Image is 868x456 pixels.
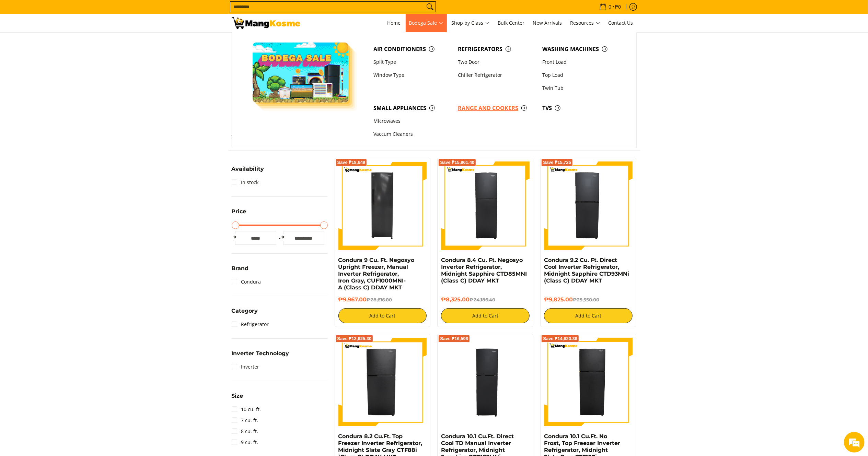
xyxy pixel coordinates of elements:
a: Washing Machines [539,43,623,56]
span: ₱ [280,234,287,241]
span: Washing Machines [542,45,620,53]
a: In stock [232,177,259,188]
img: Condura 9 Cu. Ft. Negosyo Upright Freezer, Manual Inverter Refrigerator, Iron Gray, CUF1000MNI-A ... [338,161,427,250]
a: 10 cu. ft. [232,404,261,415]
del: ₱24,186.40 [470,297,495,302]
summary: Open [232,209,246,219]
span: Shop by Class [452,19,490,27]
a: Microwaves [370,115,454,128]
span: Resources [570,19,600,27]
span: 0 [608,4,613,9]
textarea: Type your message and hit 'Enter' [3,187,131,211]
a: Twin Tub [539,82,623,95]
span: Save ₱16,598 [440,337,468,341]
a: 7 cu. ft. [232,415,258,426]
a: Shop by Class [448,14,493,32]
summary: Open [232,393,243,404]
a: Split Type [370,56,454,69]
a: Range and Cookers [454,101,539,115]
a: 9 cu. ft. [232,437,258,448]
a: Air Conditioners [370,43,454,56]
button: Search [425,2,436,12]
span: We're online! [40,86,95,156]
button: Add to Cart [441,308,530,323]
h6: ₱9,967.00 [338,296,427,303]
a: Refrigerators [454,43,539,56]
a: Contact Us [605,14,637,32]
img: Bodega Sale [253,43,349,103]
h6: ₱8,325.00 [441,296,530,303]
span: Inverter Technology [232,351,289,356]
a: Top Load [539,69,623,82]
summary: Open [232,166,264,177]
span: Save ₱15,725 [543,160,571,165]
button: Add to Cart [338,308,427,323]
span: Size [232,393,243,399]
a: New Arrivals [530,14,566,32]
summary: Open [232,308,258,319]
summary: Open [232,351,289,361]
span: Save ₱14,620.36 [543,337,577,341]
nav: Main Menu [307,14,637,32]
a: Vaccum Cleaners [370,128,454,141]
span: ₱0 [614,4,622,9]
img: Condura 10.1 Cu.Ft. No Frost, Top Freezer Inverter Refrigerator, Midnight Slate Gray CTF107i (Cla... [544,338,633,426]
span: Availability [232,166,264,172]
a: 8 cu. ft. [232,426,258,437]
del: ₱28,616.00 [367,297,392,302]
del: ₱25,550.00 [573,297,599,302]
span: Small Appliances [373,104,451,112]
img: Condura 9.2 Cu. Ft. Direct Cool Inverter Refrigerator, Midnight Sapphire CTD93MNi (Class C) DDAY MKT [544,161,633,250]
a: Bodega Sale [406,14,447,32]
a: Window Type [370,69,454,82]
div: Chat with us now [36,38,115,47]
a: Condura 9 Cu. Ft. Negosyo Upright Freezer, Manual Inverter Refrigerator, Iron Gray, CUF1000MNI-A ... [338,257,415,291]
span: Bulk Center [498,20,525,26]
div: Minimize live chat window [113,3,129,20]
img: Condura 8.4 Cu. Ft. Negosyo Inverter Refrigerator, Midnight Sapphire CTD85MNI (Class C) DDAY MKT [441,161,530,250]
a: Small Appliances [370,101,454,115]
a: Bulk Center [495,14,528,32]
a: Condura [232,276,261,287]
a: Inverter [232,361,259,372]
img: Condura 8.2 Cu.Ft. Top Freezer Inverter Refrigerator, Midnight Slate Gray CTF88i (Class C) DDAY MKT [338,338,427,426]
a: Resources [567,14,604,32]
span: Contact Us [609,20,633,26]
img: Class C Home &amp; Business Appliances: Up to 70% Off l Mang Kosme [232,17,300,29]
a: Condura 9.2 Cu. Ft. Direct Cool Inverter Refrigerator, Midnight Sapphire CTD93MNi (Class C) DDAY MKT [544,257,629,284]
span: Category [232,308,258,314]
a: Refrigerator [232,319,269,330]
span: TVs [542,104,620,112]
img: Condura 10.1 Cu.Ft. Direct Cool TD Manual Inverter Refrigerator, Midnight Sapphire CTD102MNi (Cla... [441,338,530,426]
a: Condura 8.4 Cu. Ft. Negosyo Inverter Refrigerator, Midnight Sapphire CTD85MNI (Class C) DDAY MKT [441,257,527,284]
span: Save ₱18,649 [337,160,366,165]
span: Brand [232,266,249,271]
span: Save ₱15,861.40 [440,160,474,165]
span: Home [387,20,401,26]
span: ₱ [232,234,239,241]
button: Add to Cart [544,308,633,323]
a: Home [384,14,404,32]
span: Save ₱12,625.30 [337,337,372,341]
span: Air Conditioners [373,45,451,53]
span: Range and Cookers [458,104,535,112]
span: New Arrivals [533,20,562,26]
a: Front Load [539,56,623,69]
summary: Open [232,266,249,276]
span: Bodega Sale [409,19,443,27]
span: Price [232,209,246,214]
h6: ₱9,825.00 [544,296,633,303]
a: Chiller Refrigerator [454,69,539,82]
span: Refrigerators [458,45,535,53]
a: Two Door [454,56,539,69]
span: • [597,3,623,11]
a: TVs [539,101,623,115]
